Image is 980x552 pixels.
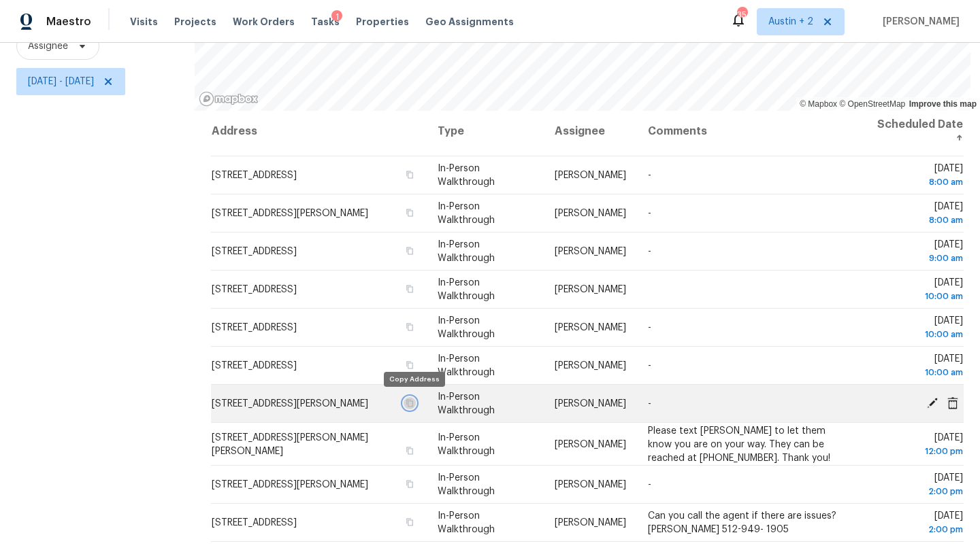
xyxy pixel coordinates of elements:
span: In-Person Walkthrough [438,392,495,415]
span: [PERSON_NAME] [555,361,626,370]
span: Can you call the agent if there are issues? [PERSON_NAME] 512-949- 1905 [648,511,836,534]
span: Tasks [311,17,340,27]
span: [PERSON_NAME] [555,439,626,449]
button: Copy Address [404,245,416,257]
span: In-Person Walkthrough [438,240,495,263]
span: [PERSON_NAME] [555,171,626,180]
span: [STREET_ADDRESS][PERSON_NAME] [212,209,368,218]
th: Address [211,107,427,156]
span: [PERSON_NAME] [555,247,626,256]
div: 10:00 am [874,328,963,341]
span: In-Person Walkthrough [438,316,495,339]
span: Properties [356,15,409,29]
span: [STREET_ADDRESS] [212,361,297,370]
span: [PERSON_NAME] [555,209,626,218]
span: In-Person Walkthrough [438,278,495,301]
span: [PERSON_NAME] [555,518,626,528]
span: In-Person Walkthrough [438,164,495,187]
div: 12:00 pm [874,444,963,458]
span: - [648,323,651,332]
span: Edit [922,396,943,409]
span: - [648,361,651,370]
span: [DATE] [874,316,963,341]
a: Improve this map [909,99,977,109]
span: Work Orders [233,15,295,29]
span: [DATE] [874,240,963,265]
span: [DATE] [874,278,963,303]
span: - [648,171,651,180]
button: Copy Address [404,207,416,219]
div: 8:00 am [874,213,963,227]
span: Cancel [943,396,963,409]
div: 2:00 pm [874,523,963,536]
span: Assignee [28,39,68,53]
button: Copy Address [404,516,416,528]
div: 10:00 am [874,290,963,303]
span: Maestro [46,15,91,29]
span: [STREET_ADDRESS] [212,285,297,294]
span: - [648,209,651,218]
th: Type [427,107,544,156]
span: [PERSON_NAME] [555,399,626,409]
span: [STREET_ADDRESS][PERSON_NAME] [212,399,368,409]
span: [PERSON_NAME] [555,323,626,332]
span: Projects [174,15,216,29]
span: [DATE] [874,473,963,498]
span: [DATE] [874,354,963,379]
span: In-Person Walkthrough [438,202,495,225]
button: Copy Address [404,359,416,371]
div: 8:00 am [874,175,963,189]
span: In-Person Walkthrough [438,354,495,377]
span: [DATE] [874,202,963,227]
span: Visits [130,15,158,29]
span: - [648,480,651,489]
span: [DATE] [874,164,963,189]
span: - [648,247,651,256]
a: Mapbox homepage [199,91,259,107]
span: [STREET_ADDRESS] [212,247,297,256]
span: Geo Assignments [425,15,514,29]
button: Copy Address [404,478,416,490]
a: OpenStreetMap [839,99,905,109]
span: [DATE] [874,511,963,536]
th: Comments [637,107,863,156]
span: Austin + 2 [768,15,813,29]
div: 10:00 am [874,366,963,379]
span: In-Person Walkthrough [438,473,495,496]
button: Copy Address [404,283,416,295]
span: [PERSON_NAME] [555,480,626,489]
th: Scheduled Date ↑ [863,107,964,156]
div: 1 [331,10,342,24]
span: [DATE] [874,432,963,458]
span: Please text [PERSON_NAME] to let them know you are on your way. They can be reached at [PHONE_NUM... [648,426,830,462]
div: 2:00 pm [874,485,963,498]
span: [PERSON_NAME] [555,285,626,294]
span: [DATE] - [DATE] [28,75,94,88]
span: [STREET_ADDRESS] [212,518,297,528]
div: 35 [737,8,747,22]
a: Mapbox [800,99,837,109]
span: In-Person Walkthrough [438,432,495,455]
button: Copy Address [404,321,416,333]
span: In-Person Walkthrough [438,511,495,534]
span: [STREET_ADDRESS] [212,171,297,180]
button: Copy Address [404,444,416,456]
span: [STREET_ADDRESS] [212,323,297,332]
span: [STREET_ADDRESS][PERSON_NAME][PERSON_NAME] [212,432,368,455]
div: 9:00 am [874,252,963,265]
th: Assignee [544,107,637,156]
span: - [648,399,651,409]
span: [STREET_ADDRESS][PERSON_NAME] [212,480,368,489]
span: [PERSON_NAME] [877,15,960,29]
button: Copy Address [404,169,416,181]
